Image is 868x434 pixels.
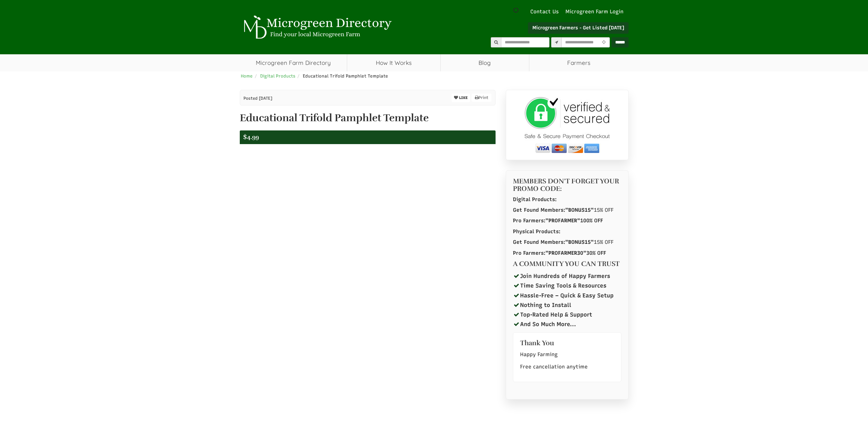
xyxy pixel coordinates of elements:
[545,218,580,224] span: "PROFARMER"
[244,96,258,101] span: Posted
[520,339,614,347] h4: Thank You
[565,207,594,213] span: "BONUS15"
[545,250,586,256] span: "PROFARMER30"
[513,207,621,214] p: 15% OFF
[513,218,603,224] strong: Pro Farmers: 100% OFF
[513,239,594,245] strong: Get Found Members:
[565,8,627,15] a: Microgreen Farm Login
[259,96,272,101] span: [DATE]
[240,15,393,39] img: Microgreen Directory
[513,239,621,246] p: 15% OFF
[513,207,594,213] strong: Get Found Members:
[513,196,557,202] strong: Digital Products:
[513,178,621,193] h4: MEMBERS DON'T FORGET YOUR PROMO CODE:
[260,73,295,79] a: Digital Products
[513,310,621,319] li: Top-Rated Help & Support
[520,363,614,372] p: Free cancellation anytime
[525,97,610,153] img: secure checkout
[520,350,614,359] p: Happy Farming
[240,54,347,71] a: Microgreen Farm Directory
[513,291,621,300] li: Hassle-Free – Quick & Easy Setup
[529,54,629,71] span: Farmers
[528,22,629,34] a: Microgreen Farmers - Get Listed [DATE]
[240,112,496,124] h1: Educational Trifold Pamphlet Template
[472,94,491,102] a: Print
[241,73,253,79] a: Home
[458,96,468,100] span: LIKE
[513,271,621,281] li: Join Hundreds of Happy Farmers
[243,133,259,141] span: $4.99
[513,250,606,256] strong: Pro Farmers: 30% OFF
[441,54,529,71] a: Blog
[513,300,621,310] li: Nothing to Install
[527,8,562,15] a: Contact Us
[513,281,621,290] li: Time Saving Tools & Resources
[513,228,560,235] strong: Physical Products:
[303,73,388,79] span: Educational Trifold Pamphlet Template
[452,94,470,102] button: LIKE
[565,239,594,245] span: "BONUS15"
[513,260,621,268] h4: A COMMUNITY YOU CAN TRUST
[600,40,607,45] i: Use Current Location
[513,319,621,329] li: And So Much More...
[347,54,440,71] a: How It Works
